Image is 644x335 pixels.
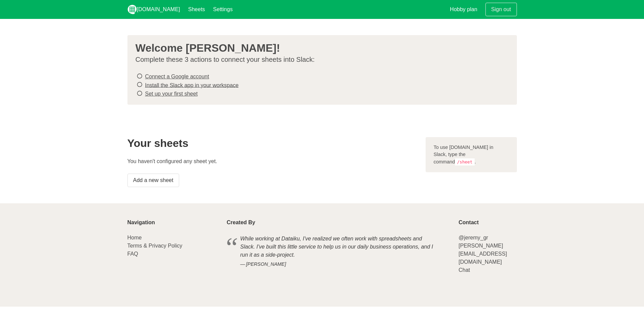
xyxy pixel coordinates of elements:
p: Navigation [127,220,219,226]
a: Connect a Google account [145,74,209,79]
a: Add a new sheet [127,174,179,187]
p: You haven't configured any sheet yet. [127,157,418,165]
h3: Welcome [PERSON_NAME]! [136,42,503,54]
p: Created By [227,220,451,226]
a: [PERSON_NAME][EMAIL_ADDRESS][DOMAIN_NAME] [458,243,507,265]
h2: Your sheets [127,137,418,149]
blockquote: While working at Dataiku, I've realized we often work with spreadsheets and Slack. I've built thi... [227,234,451,269]
a: Chat [458,267,470,273]
a: Terms & Privacy Policy [127,243,183,249]
a: Sign out [485,3,517,16]
div: To use [DOMAIN_NAME] in Slack, type the command . [426,137,517,173]
cite: [PERSON_NAME] [240,261,437,268]
p: Complete these 3 actions to connect your sheets into Slack: [136,55,503,64]
code: /sheet [455,158,475,165]
a: Install the Slack app in your workspace [145,82,239,88]
a: Home [127,235,142,240]
a: @jeremy_gr [458,235,488,240]
a: FAQ [127,251,138,257]
img: logo_v2_white.png [127,5,137,14]
a: Set up your first sheet [145,91,198,97]
p: Contact [458,220,517,226]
